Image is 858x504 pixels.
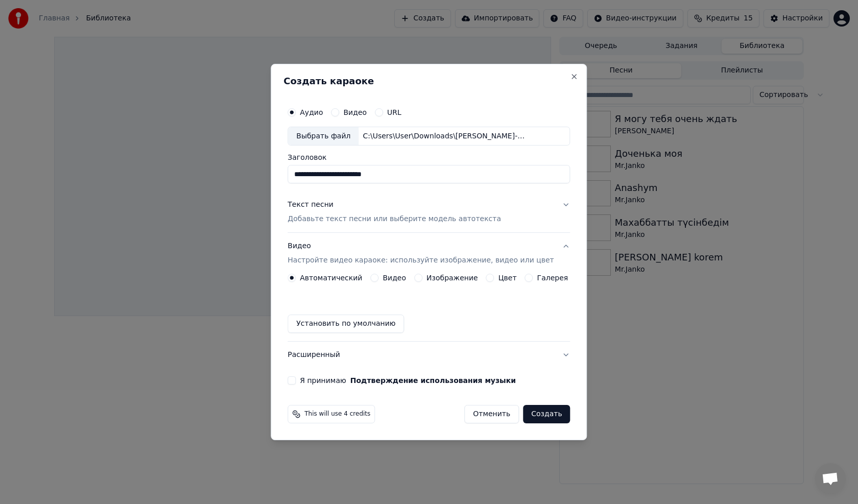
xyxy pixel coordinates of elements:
div: ВидеоНастройте видео караоке: используйте изображение, видео или цвет [288,274,570,341]
button: Отменить [464,405,519,423]
label: Видео [383,274,406,281]
button: ВидеоНастройте видео караоке: используйте изображение, видео или цвет [288,233,570,274]
label: Галерея [537,274,568,281]
p: Настройте видео караоке: используйте изображение, видео или цвет [288,255,554,266]
label: Автоматический [300,274,362,281]
label: Видео [343,109,367,116]
span: This will use 4 credits [304,410,370,418]
button: Текст песниДобавьте текст песни или выберите модель автотекста [288,192,570,233]
div: Видео [288,242,554,266]
div: Выбрать файл [288,127,359,146]
button: Расширенный [288,342,570,368]
label: Изображение [426,274,478,281]
label: Заголовок [288,154,570,161]
label: Цвет [498,274,517,281]
label: Я принимаю [300,377,516,384]
label: URL [387,109,401,116]
h2: Создать караоке [283,77,574,86]
label: Аудио [300,109,323,116]
button: Создать [523,405,570,423]
div: C:\Users\User\Downloads\[PERSON_NAME]-Ты меня не любишь.mp3 [359,131,532,141]
p: Добавьте текст песни или выберите модель автотекста [288,214,501,225]
div: Текст песни [288,200,333,210]
button: Установить по умолчанию [288,315,404,333]
button: Я принимаю [350,377,516,384]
